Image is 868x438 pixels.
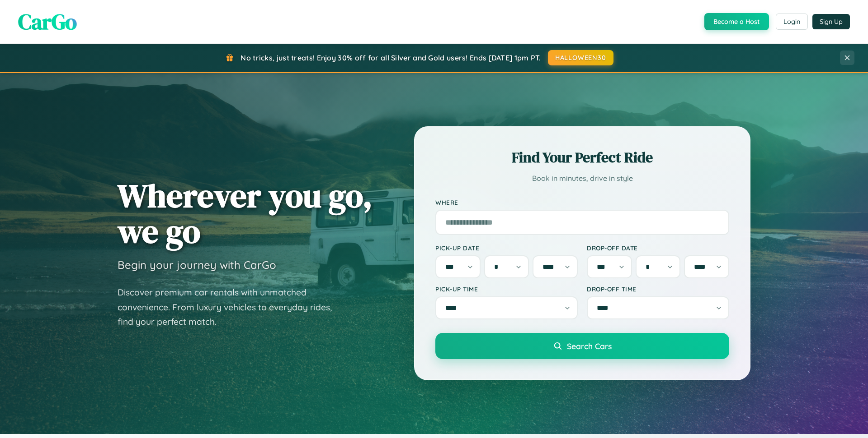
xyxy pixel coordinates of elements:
[118,285,344,329] p: Discover premium car rentals with unmatched convenience. From luxury vehicles to everyday rides, ...
[435,148,729,167] h2: Find Your Perfect Ride
[435,198,729,206] label: Where
[435,172,729,185] p: Book in minutes, drive in style
[241,53,541,62] span: No tricks, just treats! Enjoy 30% off for all Silver and Gold users! Ends [DATE] 1pm PT.
[435,285,578,293] label: Pick-up Time
[587,285,729,293] label: Drop-off Time
[118,258,276,272] h3: Begin your journey with CarGo
[118,178,373,249] h1: Wherever you go, we go
[812,14,850,29] button: Sign Up
[435,244,578,252] label: Pick-up Date
[18,7,77,37] span: CarGo
[704,13,769,30] button: Become a Host
[567,341,612,351] span: Search Cars
[548,50,613,65] button: HALLOWEEN30
[776,14,808,30] button: Login
[435,333,729,359] button: Search Cars
[587,244,729,252] label: Drop-off Date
